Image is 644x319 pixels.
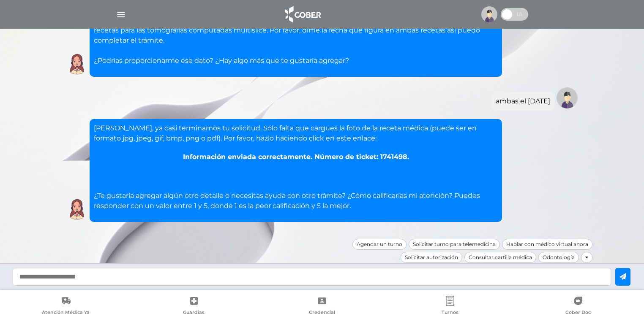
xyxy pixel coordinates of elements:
a: Turnos [386,296,514,317]
img: Tu imagen [557,87,578,108]
a: Guardias [130,296,258,317]
span: Atención Médica Ya [42,309,90,317]
p: [PERSON_NAME], ya casi terminamos tu solicitud. Sólo falta que cargues la foto de la receta médic... [94,123,498,143]
div: Hablar con médico virtual ahora [502,239,592,250]
a: Credencial [258,296,386,317]
div: Solicitar autorización [401,252,462,263]
span: Guardias [183,309,205,317]
a: Cober Doc [514,296,642,317]
span: Credencial [309,309,335,317]
div: Información enviada correctamente. Número de ticket: 1741498. [94,152,498,162]
div: Solicitar turno para telemedicina [409,239,500,250]
img: Cober_menu-lines-white.svg [116,9,126,20]
a: Atención Médica Ya [2,296,130,317]
span: Turnos [442,309,458,317]
div: ambas el [DATE] [496,96,550,106]
div: ¿Te gustaría agregar algún otro detalle o necesitas ayuda con otro trámite? ¿Cómo calificarías mi... [94,123,498,211]
div: Agendar un turno [352,239,407,250]
img: profile-placeholder.svg [481,6,497,22]
p: [PERSON_NAME], para finalizar la solicitud de la autorización, necesito que me indiques la fecha ... [94,15,498,66]
img: logo_cober_home-white.png [280,4,325,24]
img: Cober IA [66,199,87,220]
span: Cober Doc [565,309,591,317]
div: Odontología [538,252,579,263]
img: Cober IA [66,54,87,75]
div: Consultar cartilla médica [464,252,536,263]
